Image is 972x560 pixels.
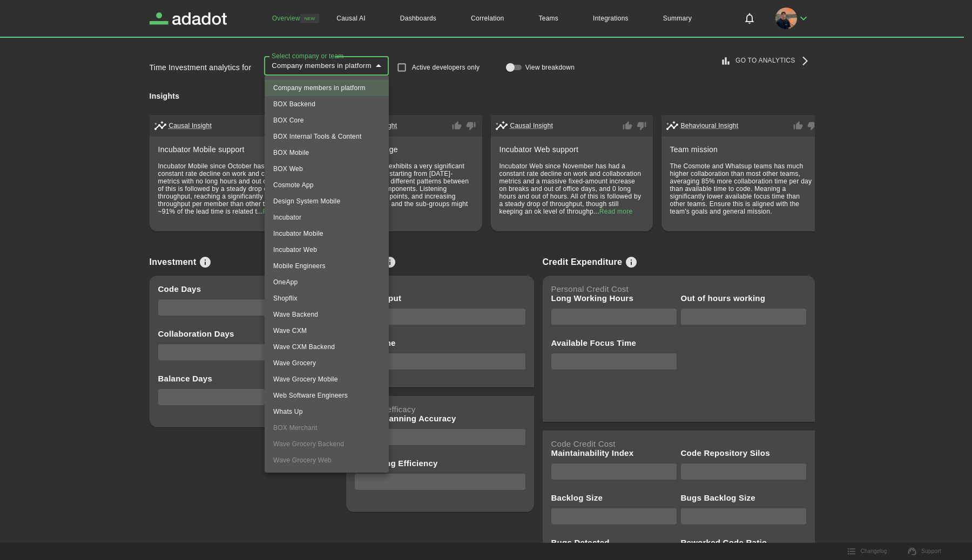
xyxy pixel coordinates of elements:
[265,161,389,177] li: BOX Web
[265,193,389,209] li: Design System Mobile
[265,355,389,371] li: Wave Grocery
[265,145,389,161] li: BOX Mobile
[265,242,389,258] li: Incubator Web
[265,80,389,96] li: Company members in platform
[265,339,389,355] li: Wave CXM Backend
[265,128,389,145] li: BOX Internal Tools & Content
[265,274,389,290] li: OneApp
[265,387,389,404] li: Web Software Engineers
[265,290,389,306] li: Shopflix
[265,258,389,274] li: Mobile Engineers
[265,226,389,242] li: Incubator Mobile
[265,404,389,420] li: Whats Up
[265,323,389,339] li: Wave CXM
[265,96,389,112] li: BOX Backend
[265,112,389,128] li: BOX Core
[265,306,389,323] li: Wave Backend
[265,177,389,193] li: Cosmote App
[265,209,389,226] li: Incubator
[265,371,389,387] li: Wave Grocery Mobile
